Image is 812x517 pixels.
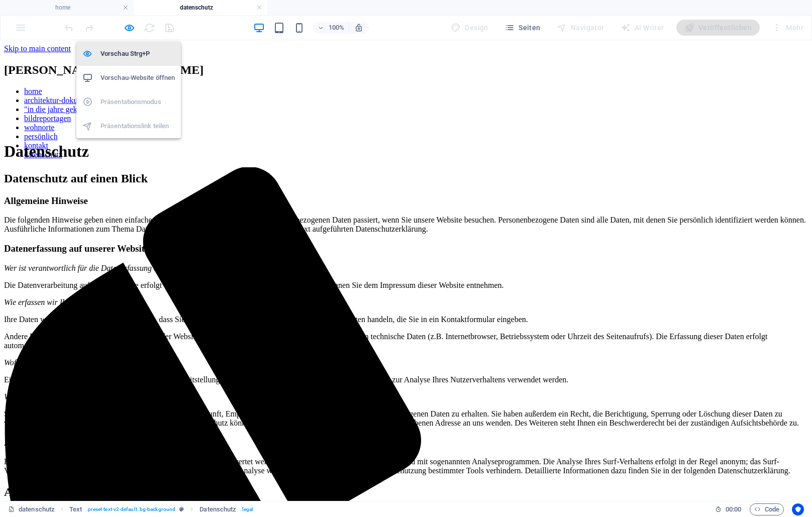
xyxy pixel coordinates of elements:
span: Klick zum Auswählen. Doppelklick zum Bearbeiten [69,503,82,515]
i: Bei Größenänderung Zoomstufe automatisch an das gewählte Gerät anpassen. [354,23,363,32]
h4: datenschutz [134,2,267,13]
nav: breadcrumb [69,503,253,515]
a: "in die jahre gekommen" [24,65,105,73]
span: . preset-text-v2-default .bg-background [86,503,176,515]
a: persönlich [24,92,58,100]
span: : [733,505,734,513]
em: Wer ist verantwortlich für die Datenerfassung auf dieser Website? [4,224,217,232]
span: . legal [240,503,253,515]
a: kontakt [24,101,48,110]
p: Ein Teil der Daten wird erhoben, um eine fehlerfreie Bereitstellung der Website zu gewährleisten.... [4,335,808,344]
h2: Datenschutz auf einen Blick [4,132,808,145]
h6: Session-Zeit [715,503,742,515]
span: Seiten [504,23,541,33]
button: Usercentrics [792,503,804,515]
h6: Vorschau Strg+P [100,48,175,60]
p: Ihre Daten werden zum einen dadurch erhoben, dass Sie uns diese mitteilen. Hierbei kann es sich z... [4,275,808,284]
em: Wofür nutzen wir Ihre Daten? [4,318,100,327]
button: Code [750,503,784,515]
i: Dieses Element ist ein anpassbares Preset [179,506,184,512]
p: Die folgenden Hinweise geben einen einfachen Überblick darüber, was mit Ihren personenbezogenen D... [4,175,808,193]
h2: Allgemeine Hinweise und Pflichtinformationen [4,445,808,459]
span: Klick zum Auswählen. Doppelklick zum Bearbeiten [199,503,236,515]
h3: Analyse-Tools und Tools von Drittanbietern [4,397,808,408]
span: Code [754,503,779,515]
p: Sie haben jederzeit das Recht unentgeltlich Auskunft über Herkunft, Empfänger und Zweck Ihrer ges... [4,369,808,387]
a: Skip to main content [4,4,71,13]
p: Andere Daten werden automatisch beim Besuch der Website durch unsere IT-Systeme erfasst. Das sind... [4,292,808,310]
em: Welche Rechte haben Sie bezüglich Ihrer Daten? [4,352,161,361]
p: Die Datenverarbeitung auf dieser Website erfolgt durch den Websitebetreiber. Dessen Kontaktdaten ... [4,241,808,250]
a: home [24,47,42,55]
h6: Vorschau-Website öffnen [100,72,175,84]
h3: Allgemeine Hinweise [4,155,808,166]
a: Klick, um Auswahl aufzuheben. Doppelklick öffnet Seitenverwaltung [8,503,55,515]
button: Seiten [500,20,545,36]
p: Beim Besuch unserer Website kann Ihr Surf-Verhalten statistisch ausgewertet werden. Das geschieht... [4,417,808,435]
a: wohnorte [24,83,54,91]
h6: 100% [328,22,344,34]
button: 100% [313,22,349,34]
em: Wie erfassen wir Ihre Daten? [4,258,98,266]
span: [PERSON_NAME] [4,23,104,36]
a: bildreportagen [24,74,71,82]
a: architektur-dokumentation [24,56,110,64]
h3: Datenerfassung auf unserer Website [4,203,808,214]
h2: [PERSON_NAME] [4,23,808,37]
span: 00 00 [726,503,741,515]
h1: Datenschutz [4,102,808,121]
